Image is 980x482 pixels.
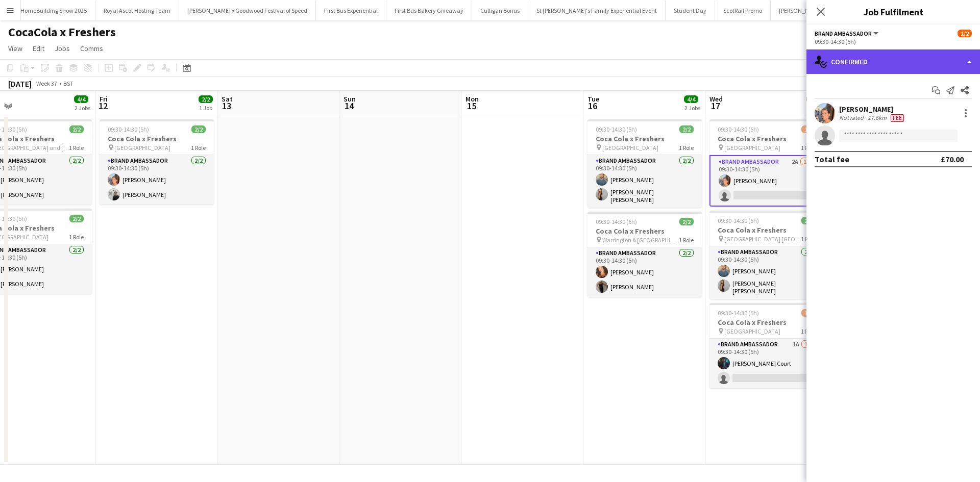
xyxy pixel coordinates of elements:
[709,211,824,299] app-job-card: 09:30-14:30 (5h)2/2Coca Cola x Freshers [GEOGRAPHIC_DATA] [GEOGRAPHIC_DATA]1 RoleBrand Ambassador...
[100,119,214,205] app-job-card: 09:30-14:30 (5h)2/2Coca Cola x Freshers [GEOGRAPHIC_DATA]1 RoleBrand Ambassador2/209:30-14:30 (5h...
[587,134,702,143] h3: Coca Cola x Freshers
[709,155,824,207] app-card-role: Brand Ambassador2A1/209:30-14:30 (5h)[PERSON_NAME]
[866,114,889,122] div: 17.6km
[801,309,816,317] span: 1/2
[679,125,694,133] span: 2/2
[596,125,637,133] span: 09:30-14:30 (5h)
[8,24,116,40] h1: CocaCola x Freshers
[815,38,972,45] div: 09:30-14:30 (5h)
[801,125,816,133] span: 1/2
[222,94,233,104] span: Sat
[69,125,84,133] span: 2/2
[95,1,179,20] button: Royal Ascot Hosting Team
[718,125,759,133] span: 09:30-14:30 (5h)
[709,225,824,235] h3: Coca Cola x Freshers
[801,327,816,335] span: 1 Role
[179,1,316,20] button: [PERSON_NAME] x Goodwood Festival of Speed
[316,1,386,20] button: First Bus Experiential
[806,5,980,18] h3: Job Fulfilment
[684,104,700,112] div: 2 Jobs
[679,218,694,225] span: 2/2
[75,104,90,112] div: 2 Jobs
[100,94,108,104] span: Fri
[51,42,74,55] a: Jobs
[715,1,771,20] button: ScotRail Promo
[709,246,824,299] app-card-role: Brand Ambassador2/209:30-14:30 (5h)[PERSON_NAME][PERSON_NAME] [PERSON_NAME] [PERSON_NAME]
[709,134,824,143] h3: Coca Cola x Freshers
[587,212,702,297] app-job-card: 09:30-14:30 (5h)2/2Coca Cola x Freshers Warrington & [GEOGRAPHIC_DATA]1 RoleBrand Ambassador2/209...
[528,1,666,20] button: St [PERSON_NAME]'s Family Experiential Event
[587,155,702,208] app-card-role: Brand Ambassador2/209:30-14:30 (5h)[PERSON_NAME][PERSON_NAME] [PERSON_NAME] [PERSON_NAME]
[4,42,27,55] a: View
[679,236,694,244] span: 1 Role
[724,235,801,243] span: [GEOGRAPHIC_DATA] [GEOGRAPHIC_DATA]
[98,100,108,112] span: 12
[191,144,206,151] span: 1 Role
[586,100,599,112] span: 16
[724,144,780,151] span: [GEOGRAPHIC_DATA]
[8,44,22,53] span: View
[76,42,107,55] a: Comms
[709,119,824,207] app-job-card: 09:30-14:30 (5h)1/2Coca Cola x Freshers [GEOGRAPHIC_DATA]1 RoleBrand Ambassador2A1/209:30-14:30 (...
[709,303,824,388] app-job-card: 09:30-14:30 (5h)1/2Coca Cola x Freshers [GEOGRAPHIC_DATA]1 RoleBrand Ambassador1A1/209:30-14:30 (...
[108,125,149,133] span: 09:30-14:30 (5h)
[596,218,637,225] span: 09:30-14:30 (5h)
[587,247,702,297] app-card-role: Brand Ambassador2/209:30-14:30 (5h)[PERSON_NAME][PERSON_NAME]
[74,95,88,103] span: 4/4
[465,94,479,104] span: Mon
[602,144,658,151] span: [GEOGRAPHIC_DATA]
[941,154,964,164] div: £70.00
[464,100,479,112] span: 15
[33,44,44,53] span: Edit
[839,105,906,114] div: [PERSON_NAME]
[709,318,824,327] h3: Coca Cola x Freshers
[771,1,888,20] button: [PERSON_NAME] TripAdvisor Dog Event
[342,100,356,112] span: 14
[801,144,816,151] span: 1 Role
[100,134,214,143] h3: Coca Cola x Freshers
[8,79,32,89] div: [DATE]
[684,95,698,103] span: 4/4
[679,144,694,151] span: 1 Role
[472,1,528,20] button: Culligan Bonus
[69,215,84,222] span: 2/2
[69,233,84,241] span: 1 Role
[709,339,824,388] app-card-role: Brand Ambassador1A1/209:30-14:30 (5h)[PERSON_NAME] Court
[587,119,702,208] app-job-card: 09:30-14:30 (5h)2/2Coca Cola x Freshers [GEOGRAPHIC_DATA]1 RoleBrand Ambassador2/209:30-14:30 (5h...
[801,217,816,224] span: 2/2
[114,144,170,151] span: [GEOGRAPHIC_DATA]
[63,80,73,87] div: BST
[815,30,880,37] button: Brand Ambassador
[708,100,723,112] span: 17
[806,95,820,103] span: 4/6
[587,226,702,236] h3: Coca Cola x Freshers
[801,235,816,243] span: 1 Role
[718,309,759,317] span: 09:30-14:30 (5h)
[709,94,723,104] span: Wed
[80,44,103,53] span: Comms
[199,104,212,112] div: 1 Job
[815,30,872,37] span: Brand Ambassador
[889,114,906,122] div: Crew has different fees then in role
[718,217,759,224] span: 09:30-14:30 (5h)
[344,94,356,104] span: Sun
[34,80,59,87] span: Week 37
[69,144,84,151] span: 1 Role
[386,1,472,20] button: First Bus Bakery Giveaway
[29,42,48,55] a: Edit
[587,94,599,104] span: Tue
[220,100,233,112] span: 13
[891,114,904,122] span: Fee
[100,155,214,205] app-card-role: Brand Ambassador2/209:30-14:30 (5h)[PERSON_NAME][PERSON_NAME]
[958,30,972,37] span: 1/2
[724,327,780,335] span: [GEOGRAPHIC_DATA]
[55,44,70,53] span: Jobs
[666,1,715,20] button: Student Day
[815,154,849,164] div: Total fee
